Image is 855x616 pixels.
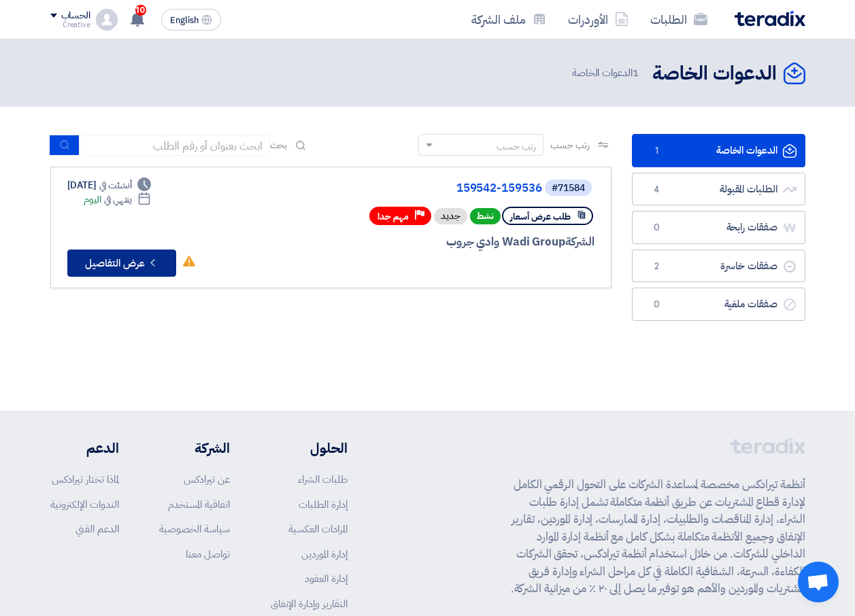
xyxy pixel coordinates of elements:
span: الشركة [565,233,594,250]
button: English [161,9,221,31]
span: English [170,16,199,25]
div: [DATE] [67,178,152,192]
a: صفقات رابحة0 [632,211,805,244]
a: ملف الشركة [460,3,557,35]
span: أنشئت في [99,178,132,192]
a: الدعوات الخاصة1 [632,134,805,167]
a: الدعم الفني [76,521,119,536]
div: رتب حسب [497,139,536,154]
a: لماذا تختار تيرادكس [52,472,119,487]
div: Open chat [798,562,839,602]
span: ينتهي في [104,192,132,207]
div: الحساب [61,10,90,22]
span: مهم جدا [378,210,409,223]
a: المزادات العكسية [288,521,348,536]
span: 2 [649,260,665,273]
div: جديد [434,208,467,224]
img: Teradix logo [735,11,805,27]
span: 1 [649,144,665,158]
a: الطلبات [639,3,718,35]
a: عن تيرادكس [184,472,230,487]
li: الدعم [50,438,119,458]
div: Creative [50,21,90,29]
a: الطلبات المقبولة4 [632,173,805,206]
li: الحلول [271,438,348,458]
div: Wadi Group وادي جروب [267,233,594,251]
p: أنظمة تيرادكس مخصصة لمساعدة الشركات على التحول الرقمي الكامل لإدارة قطاع المشتريات عن طريق أنظمة ... [503,476,805,598]
div: اليوم [84,192,151,207]
a: الأوردرات [557,3,639,35]
a: إدارة الطلبات [299,497,348,512]
a: إدارة الموردين [301,547,348,562]
div: #71584 [552,184,585,193]
a: اتفاقية المستخدم [168,497,230,512]
span: 10 [135,5,146,16]
li: الشركة [159,438,230,458]
img: profile_test.png [96,9,118,31]
span: 4 [649,183,665,196]
span: نشط [470,208,501,224]
a: الندوات الإلكترونية [50,497,119,512]
a: تواصل معنا [186,547,230,562]
span: طلب عرض أسعار [510,210,571,223]
span: رتب حسب [550,138,589,152]
span: 0 [649,298,665,311]
a: التقارير وإدارة الإنفاق [271,596,348,611]
a: إدارة العقود [305,571,348,586]
span: 0 [649,221,665,235]
a: طلبات الشراء [298,472,348,487]
a: صفقات خاسرة2 [632,250,805,283]
span: بحث [270,138,288,152]
h2: الدعوات الخاصة [652,61,777,87]
span: 1 [633,65,639,80]
a: صفقات ملغية0 [632,288,805,321]
a: سياسة الخصوصية [159,521,230,536]
button: عرض التفاصيل [67,250,176,277]
span: الدعوات الخاصة [572,65,641,81]
input: ابحث بعنوان أو رقم الطلب [80,135,270,156]
a: 159542-159536 [270,182,542,194]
